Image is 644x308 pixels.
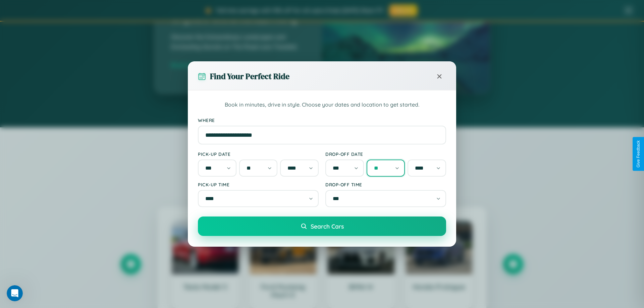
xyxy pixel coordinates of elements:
[325,182,446,187] label: Drop-off Time
[198,182,319,187] label: Pick-up Time
[210,71,289,82] h3: Find Your Perfect Ride
[198,101,446,109] p: Book in minutes, drive in style. Choose your dates and location to get started.
[325,151,446,157] label: Drop-off Date
[198,117,446,123] label: Where
[198,151,319,157] label: Pick-up Date
[198,217,446,236] button: Search Cars
[311,223,344,230] span: Search Cars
